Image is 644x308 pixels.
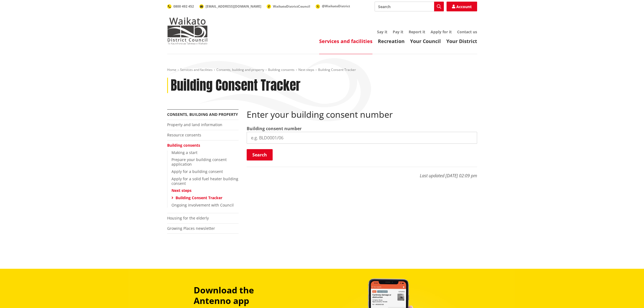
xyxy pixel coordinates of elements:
a: Ongoing involvement with Council [171,202,234,208]
input: Search input [375,2,444,11]
input: e.g. BLD0001/06 [247,132,477,144]
a: @WaikatoDistrict [316,4,350,8]
a: [EMAIL_ADDRESS][DOMAIN_NAME] [199,4,261,9]
h1: Building Consent Tracker [171,78,300,93]
a: Your District [446,38,477,44]
a: Building consents [167,143,200,148]
button: Search [247,149,273,160]
a: Next steps [171,188,191,193]
a: Contact us [457,29,477,34]
span: @WaikatoDistrict [322,4,350,8]
a: Consents, building and property [216,67,264,72]
a: Building consents [268,67,295,72]
a: Consents, building and property [167,112,238,117]
img: Waikato District Council - Te Kaunihera aa Takiwaa o Waikato [167,17,208,44]
span: WaikatoDistrictCouncil [273,4,310,9]
a: Services and facilities [319,38,372,44]
h2: Enter your building consent number [247,109,477,120]
a: Pay it [393,29,403,34]
a: Housing for the elderly [167,215,209,221]
a: Services and facilities [180,67,213,72]
a: Apply for it [431,29,452,34]
a: Apply for a solid fuel heater building consent​ [171,176,238,186]
a: Making a start [171,150,197,155]
a: WaikatoDistrictCouncil [267,4,310,9]
a: Apply for a building consent [171,169,223,174]
a: Your Council [410,38,441,44]
a: Resource consents [167,132,201,137]
a: Building Consent Tracker [176,195,222,200]
a: 0800 492 452 [167,4,194,9]
p: Last updated [DATE] 02:09 pm [247,167,477,179]
a: Report it [409,29,425,34]
a: Property and land information [167,122,222,127]
a: Account [447,2,477,11]
span: 0800 492 452 [173,4,194,9]
a: Recreation [378,38,405,44]
a: Home [167,67,176,72]
span: Building Consent Tracker [318,67,356,72]
a: Growing Places newsletter [167,226,215,231]
h3: Download the Antenno app [194,285,292,306]
nav: breadcrumb [167,68,477,72]
a: Say it [377,29,387,34]
span: [EMAIL_ADDRESS][DOMAIN_NAME] [206,4,261,9]
label: Building consent number [247,125,302,132]
a: Next steps [298,67,314,72]
a: Prepare your building consent application [171,157,227,167]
